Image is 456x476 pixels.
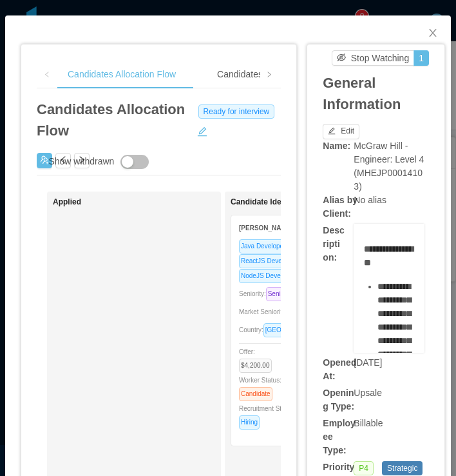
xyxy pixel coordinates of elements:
[239,348,277,369] span: Offer:
[415,15,451,52] button: Close
[323,141,350,151] b: Name:
[239,239,287,253] span: Java Developer
[323,462,357,472] b: Priority:
[354,357,382,368] span: [DATE]
[55,153,71,168] button: icon: left
[323,418,356,455] b: Employee Type:
[323,72,429,115] article: General Information
[53,197,233,207] h1: Applied
[239,359,272,373] span: $4,200.00
[354,388,382,398] span: Upsale
[239,224,349,232] strong: [PERSON_NAME] [PERSON_NAME]
[354,195,386,205] span: No alias
[239,415,260,430] span: Hiring
[323,225,344,263] b: Description:
[364,243,415,372] div: rdw-editor
[323,124,359,139] button: icon: editEdit
[354,224,424,353] div: rdw-wrapper
[354,418,383,428] span: Billable
[239,405,296,426] span: Recruitment Status:
[239,326,339,333] span: Country:
[354,461,374,475] span: P4
[239,254,298,268] span: ReactJS Developer
[382,461,423,475] span: Strategic
[323,195,357,219] b: Alias by Client:
[44,71,50,77] i: icon: left
[266,287,289,301] span: Senior
[323,388,354,412] b: Opening Type:
[207,60,346,89] div: Candidates Recruitment Flow
[239,387,272,401] span: Candidate
[48,155,114,169] div: Show withdrawn
[57,60,186,89] div: Candidates Allocation Flow
[332,50,415,66] button: icon: eye-invisibleStop Watching
[239,377,281,397] span: Worker Status:
[37,99,189,141] article: Candidates Allocation Flow
[239,290,294,297] span: Seniority:
[266,71,272,77] i: icon: right
[323,357,356,381] b: Opened At:
[263,323,334,337] span: [GEOGRAPHIC_DATA]
[354,141,424,192] span: McGraw Hill - Engineer: Level 4 (MHEJP00014103)
[239,269,297,283] span: NodeJS Developer
[198,104,275,119] span: Ready for interview
[231,197,411,207] h1: Candidate Identified
[428,28,438,38] i: icon: close
[37,153,52,168] button: icon: usergroup-add
[192,124,213,137] button: icon: edit
[239,308,330,315] span: Market Seniority:
[413,50,429,66] button: 1
[74,153,90,168] button: icon: right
